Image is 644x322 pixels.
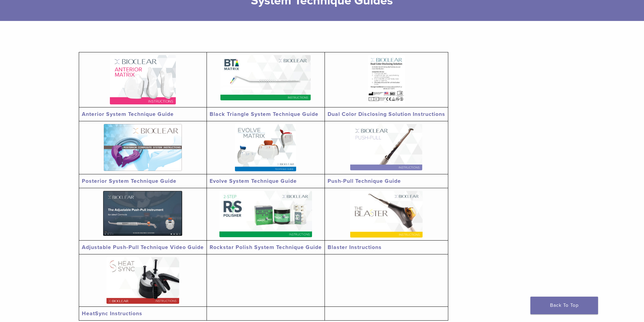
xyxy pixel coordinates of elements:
a: Blaster Instructions [328,244,382,251]
a: Evolve System Technique Guide [210,178,297,184]
a: HeatSync Instructions [82,310,142,317]
a: Back To Top [530,297,598,314]
a: Dual Color Disclosing Solution Instructions [328,111,445,118]
a: Posterior System Technique Guide [82,178,176,184]
a: Push-Pull Technique Guide [328,178,401,184]
a: Rockstar Polish System Technique Guide [210,244,322,251]
a: Adjustable Push-Pull Technique Video Guide [82,244,204,251]
a: Anterior System Technique Guide [82,111,174,118]
a: Black Triangle System Technique Guide [210,111,318,118]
